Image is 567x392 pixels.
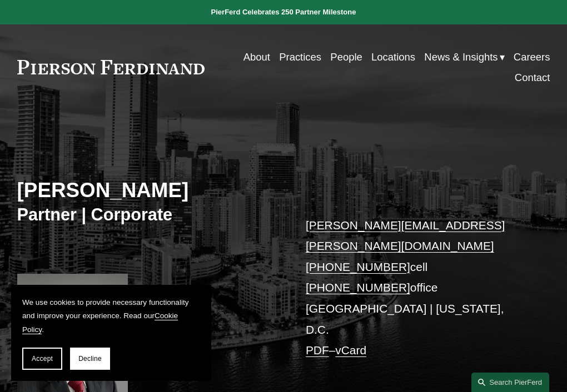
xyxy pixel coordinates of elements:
[306,281,410,294] a: [PHONE_NUMBER]
[424,48,498,66] span: News & Insights
[306,260,410,273] a: [PHONE_NUMBER]
[22,348,62,370] button: Accept
[70,348,110,370] button: Decline
[22,311,178,333] a: Cookie Policy
[471,373,549,392] a: Search this site
[22,296,200,336] p: We use cookies to provide necessary functionality and improve your experience. Read our .
[17,204,283,225] h3: Partner | Corporate
[306,344,329,356] a: PDF
[514,47,550,67] a: Careers
[424,47,504,67] a: folder dropdown
[11,285,211,381] section: Cookie banner
[306,215,528,361] p: cell office [GEOGRAPHIC_DATA] | [US_STATE], D.C. –
[279,47,321,67] a: Practices
[515,67,550,88] a: Contact
[335,344,366,356] a: vCard
[243,47,270,67] a: About
[306,219,505,253] a: [PERSON_NAME][EMAIL_ADDRESS][PERSON_NAME][DOMAIN_NAME]
[78,355,102,363] span: Decline
[330,47,362,67] a: People
[371,47,415,67] a: Locations
[32,355,53,363] span: Accept
[17,178,283,203] h2: [PERSON_NAME]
